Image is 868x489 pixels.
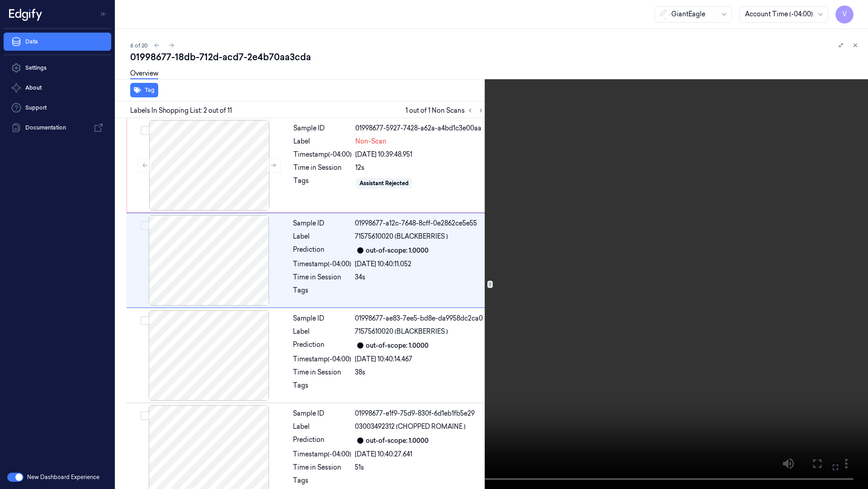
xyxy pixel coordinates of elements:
[293,176,352,191] div: Tags
[355,232,448,241] span: 71575610020 (BLACKBERRIES )
[130,51,861,63] div: 01998677-18db-712d-acd7-2e4b70aa3cda
[97,7,111,21] button: Toggle Navigation
[355,422,466,431] span: 03003492312 (CHOPPED ROMAINE )
[4,79,111,97] button: About
[293,232,351,241] div: Label
[366,341,429,350] div: out-of-scope: 1.0000
[355,409,485,418] div: 01998677-e1f9-75d9-830f-6d1eb1fb5e29
[293,245,351,256] div: Prediction
[293,259,351,269] div: Timestamp (-04:00)
[293,340,351,351] div: Prediction
[293,355,351,364] div: Timestamp (-04:00)
[130,42,148,49] span: 6 of 20
[293,368,351,377] div: Time in Session
[293,381,351,395] div: Tags
[140,411,149,420] button: Select row
[140,316,149,325] button: Select row
[366,246,429,255] div: out-of-scope: 1.0000
[293,327,351,336] div: Label
[355,150,484,159] div: [DATE] 10:39:48.951
[293,463,351,472] div: Time in Session
[4,119,111,137] a: Documentation
[293,273,351,282] div: Time in Session
[355,273,485,282] div: 34s
[293,314,351,323] div: Sample ID
[355,259,485,269] div: [DATE] 10:40:11.052
[359,179,409,187] div: Assistant Rejected
[141,126,150,135] button: Select row
[355,463,485,472] div: 51s
[4,99,111,117] a: Support
[293,219,351,228] div: Sample ID
[4,59,111,77] a: Settings
[355,314,485,323] div: 01998677-ae83-7ee5-bd8e-da9958dc2ca0
[293,286,351,300] div: Tags
[293,150,352,159] div: Timestamp (-04:00)
[835,5,854,24] button: V
[130,69,158,79] a: Overview
[293,409,351,418] div: Sample ID
[4,33,111,51] a: Data
[355,450,485,459] div: [DATE] 10:40:27.641
[355,327,448,336] span: 71575610020 (BLACKBERRIES )
[293,137,352,146] div: Label
[355,368,485,377] div: 38s
[355,124,484,133] div: 01998677-5927-7428-a62a-a4bd1c3e00aa
[293,124,352,133] div: Sample ID
[355,355,485,364] div: [DATE] 10:40:14.467
[355,219,485,228] div: 01998677-a12c-7648-8cff-0e2862ce5e55
[140,221,149,230] button: Select row
[406,105,486,116] span: 1 out of 1 Non Scans
[293,163,352,173] div: Time in Session
[130,106,232,115] span: Labels In Shopping List: 2 out of 11
[366,436,429,446] div: out-of-scope: 1.0000
[293,450,351,459] div: Timestamp (-04:00)
[355,137,387,146] span: Non-Scan
[293,435,351,446] div: Prediction
[293,422,351,431] div: Label
[355,163,484,173] div: 12s
[130,83,158,97] button: Tag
